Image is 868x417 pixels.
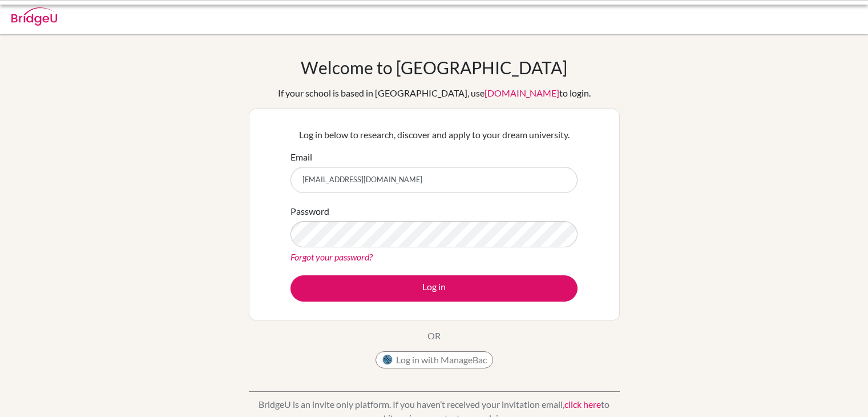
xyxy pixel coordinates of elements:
img: Bridge-U [11,7,57,26]
button: Log in [290,275,578,302]
button: Log in with ManageBac [376,351,493,368]
a: click here [564,399,601,410]
h1: Welcome to [GEOGRAPHIC_DATA] [301,57,567,78]
div: If your school is based in [GEOGRAPHIC_DATA], use to login. [278,86,591,100]
p: Log in below to research, discover and apply to your dream university. [290,128,578,142]
a: Forgot your password? [290,251,373,262]
label: Password [290,205,329,218]
p: OR [427,329,441,343]
a: [DOMAIN_NAME] [485,87,559,98]
label: Email [290,150,312,164]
